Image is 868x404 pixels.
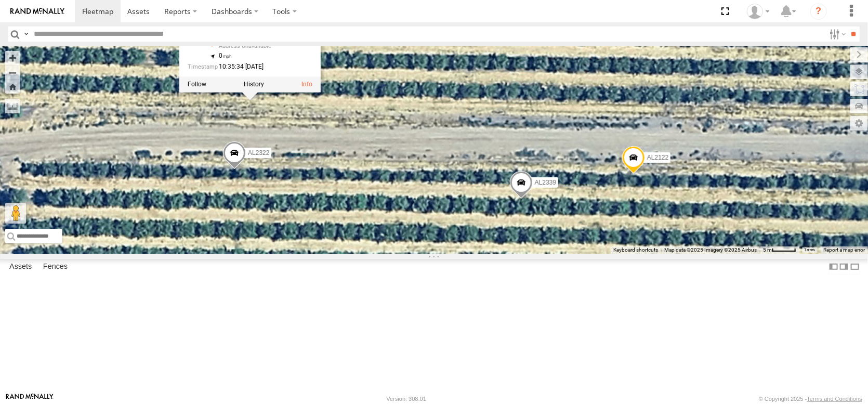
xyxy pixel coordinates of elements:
span: AL2339 [535,179,556,186]
label: Realtime tracking of Asset [188,81,206,88]
button: Map Scale: 5 m per 43 pixels [760,246,799,254]
label: Measure [5,99,20,113]
button: Zoom in [5,51,20,65]
label: Search Filter Options [825,27,848,42]
a: Terms and Conditions [807,396,862,402]
button: Drag Pegman onto the map to open Street View [5,203,26,224]
button: Keyboard shortcuts [613,246,658,254]
label: Map Settings [850,116,868,131]
div: Version: 308.01 [387,396,426,402]
a: Terms (opens in new tab) [805,248,816,252]
div: © Copyright 2025 - [759,396,862,402]
span: 0 [219,53,232,60]
label: Hide Summary Table [850,259,860,274]
label: Fences [38,259,73,274]
label: Assets [4,259,37,274]
a: Visit our Website [6,394,54,404]
label: View Asset History [244,81,264,88]
button: Zoom out [5,65,20,80]
button: Zoom Home [5,80,20,94]
div: Dennis Braga [743,4,773,19]
span: AL2122 [647,154,668,162]
img: rand-logo.svg [10,8,64,15]
label: Dock Summary Table to the Right [839,259,849,274]
span: 5 m [763,247,772,253]
span: Map data ©2025 Imagery ©2025 Airbus [664,247,757,253]
div: Date/time of location update [188,64,292,71]
span: AL2322 [248,149,269,157]
label: Search Query [22,27,30,42]
a: Report a map error [823,247,865,253]
a: View Asset Details [301,81,312,88]
label: Dock Summary Table to the Left [828,259,839,274]
i: ? [810,3,827,20]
